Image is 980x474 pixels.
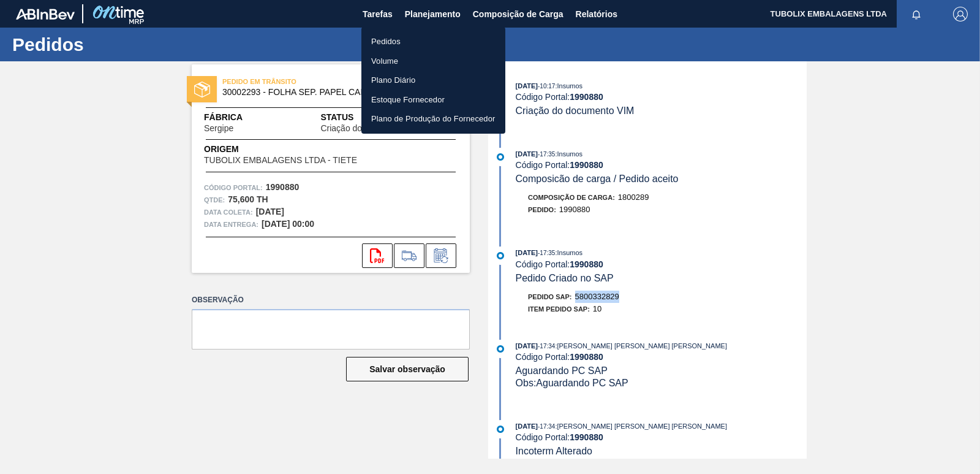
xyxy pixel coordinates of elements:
[361,109,505,129] a: Plano de Produção do Fornecedor
[361,71,505,90] a: Plano Diário
[361,52,505,71] a: Volume
[361,32,505,52] a: Pedidos
[361,90,505,110] a: Estoque Fornecedor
